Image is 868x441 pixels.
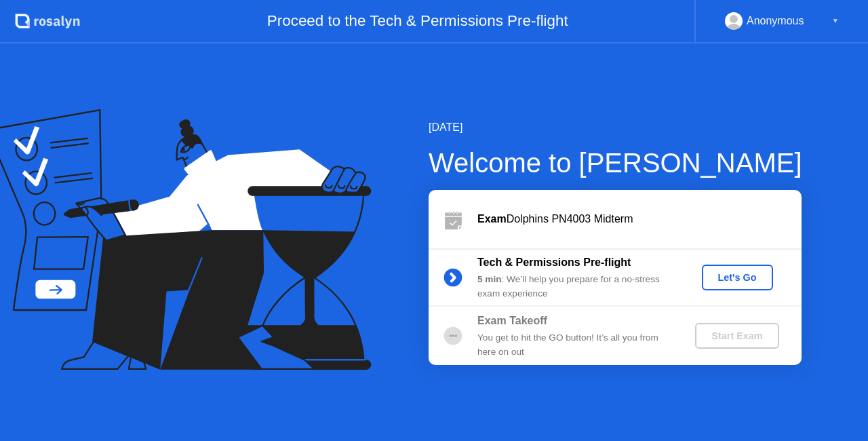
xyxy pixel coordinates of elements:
div: Start Exam [701,330,773,341]
b: 5 min [477,274,502,284]
div: ▼ [832,12,839,30]
div: Dolphins PN4003 Midterm [477,211,802,227]
div: Anonymous [747,12,804,30]
div: : We’ll help you prepare for a no-stress exam experience [477,273,673,301]
div: Let's Go [707,272,768,283]
button: Start Exam [695,323,778,349]
b: Exam Takeoff [477,315,547,326]
div: You get to hit the GO button! It’s all you from here on out [477,331,673,359]
div: [DATE] [429,119,802,136]
div: Welcome to [PERSON_NAME] [429,142,802,183]
b: Exam [477,213,507,225]
button: Let's Go [702,265,773,290]
b: Tech & Permissions Pre-flight [477,256,631,268]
